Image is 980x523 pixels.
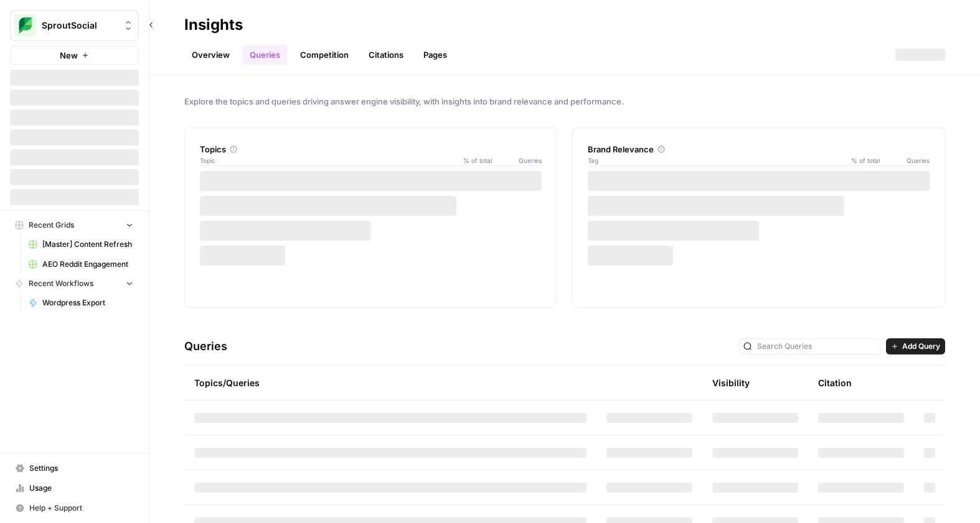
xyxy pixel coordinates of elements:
[293,45,356,65] a: Competition
[184,45,237,65] a: Overview
[23,234,139,254] a: [Master] Content Refresh
[184,338,227,355] h3: Queries
[588,143,930,155] div: Brand Relevance
[588,155,842,165] span: Tag
[10,274,139,293] button: Recent Workflows
[361,45,411,65] a: Citations
[23,293,139,313] a: Wordpress Export
[10,478,139,498] a: Usage
[712,377,750,389] div: Visibility
[194,366,587,400] div: Topics/Queries
[42,239,133,250] span: [Master] Content Refresh
[184,15,243,35] div: Insights
[10,458,139,478] a: Settings
[23,254,139,274] a: AEO Reddit Engagement
[886,338,945,354] button: Add Query
[757,340,877,353] input: Search Queries
[242,45,288,65] a: Queries
[29,463,133,474] span: Settings
[42,297,133,308] span: Wordpress Export
[29,278,93,289] span: Recent Workflows
[42,259,133,270] span: AEO Reddit Engagement
[29,483,133,494] span: Usage
[880,155,930,165] span: Queries
[14,14,37,37] img: SproutSocial Logo
[200,143,542,155] div: Topics
[842,155,880,165] span: % of total
[29,502,133,514] span: Help + Support
[455,155,492,165] span: % of total
[492,155,542,165] span: Queries
[200,155,455,165] span: Topic
[416,45,455,65] a: Pages
[818,366,852,400] div: Citation
[902,341,940,352] span: Add Query
[10,10,139,41] button: Workspace: SproutSocial
[60,49,78,62] span: New
[184,95,945,108] span: Explore the topics and queries driving answer engine visibility, with insights into brand relevan...
[10,46,139,65] button: New
[10,498,139,518] button: Help + Support
[42,19,117,32] span: SproutSocial
[10,216,139,234] button: Recent Grids
[29,220,74,231] span: Recent Grids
